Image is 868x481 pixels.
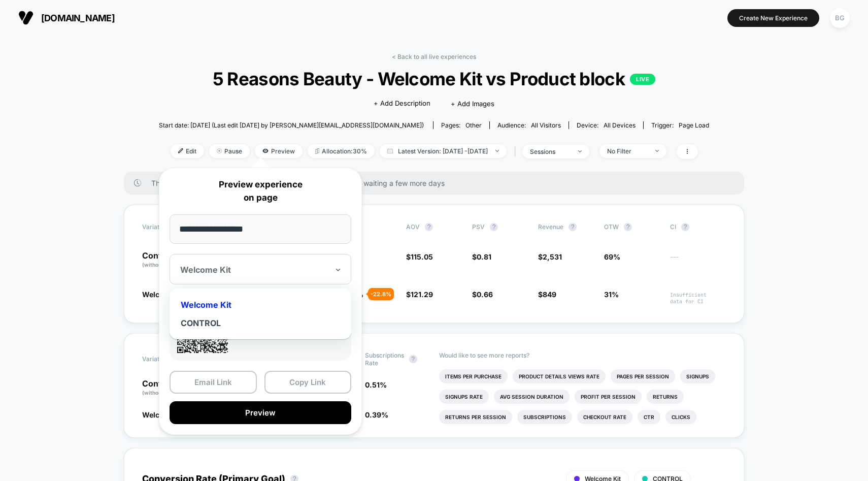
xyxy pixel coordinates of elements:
[517,410,572,424] li: Subscriptions
[170,371,257,394] button: Email Link
[159,121,424,129] span: Start date: [DATE] (Last edit [DATE] by [PERSON_NAME][EMAIL_ADDRESS][DOMAIN_NAME])
[575,390,642,404] li: Profit Per Session
[670,292,726,305] span: Insufficient data for CI
[142,223,198,231] span: Variation
[451,100,494,108] span: + Add Images
[425,223,433,231] button: ?
[441,121,482,129] div: Pages:
[368,288,394,300] div: - 22.8 %
[538,223,563,231] span: Revenue
[186,68,681,89] span: 5 Reasons Beauty - Welcome Kit vs Product block
[142,379,206,397] p: Control
[465,121,482,129] span: other
[380,144,507,158] span: Latest Version: [DATE] - [DATE]
[439,410,512,424] li: Returns Per Session
[604,290,619,299] span: 31%
[827,8,853,28] button: BG
[543,290,556,299] span: 849
[365,410,388,419] span: 0.39 %
[142,262,188,268] span: (without changes)
[497,121,561,129] div: Audience:
[308,144,375,158] span: Allocation: 30%
[670,223,726,231] span: CI
[531,121,561,129] span: All Visitors
[680,369,715,383] li: Signups
[651,121,709,129] div: Trigger:
[315,148,319,154] img: rebalance
[495,150,499,152] img: end
[255,144,303,158] span: Preview
[490,223,498,231] button: ?
[406,290,433,299] span: $
[142,390,188,396] span: (without changes)
[638,410,660,424] li: Ctr
[142,251,198,269] p: Control
[171,144,204,158] span: Edit
[538,290,556,299] span: $
[15,10,118,26] button: [DOMAIN_NAME]
[170,401,351,424] button: Preview
[439,390,489,404] li: Signups Rate
[41,13,115,23] span: [DOMAIN_NAME]
[679,121,709,129] span: Page Load
[538,252,562,261] span: $
[151,179,724,187] span: There are still no statistically significant results. We recommend waiting a few more days
[624,223,632,231] button: ?
[365,351,404,367] span: Subscriptions Rate
[578,150,582,152] img: end
[477,290,493,299] span: 0.66
[170,178,351,204] p: Preview experience on page
[727,9,819,27] button: Create New Experience
[142,351,198,367] span: Variation
[665,410,696,424] li: Clicks
[670,254,726,269] span: ---
[209,144,250,158] span: Pause
[477,252,491,261] span: 0.81
[604,121,636,129] span: all devices
[411,252,433,261] span: 115.05
[512,144,522,159] span: |
[607,147,648,155] div: No Filter
[406,252,433,261] span: $
[494,390,570,404] li: Avg Session Duration
[142,410,186,419] span: Welcome Kit
[175,314,346,332] div: CONTROL
[406,223,420,231] span: AOV
[577,410,632,424] li: Checkout Rate
[604,252,620,261] span: 69%
[374,99,430,109] span: + Add Description
[604,223,660,231] span: OTW
[18,10,34,25] img: Visually logo
[387,148,393,153] img: calendar
[655,150,659,152] img: end
[439,369,508,383] li: Items Per Purchase
[392,53,476,60] a: < Back to all live experiences
[530,148,571,155] div: sessions
[647,390,684,404] li: Returns
[409,355,417,363] button: ?
[611,369,675,383] li: Pages Per Session
[365,380,387,389] span: 0.51 %
[472,223,485,231] span: PSV
[175,296,346,314] div: Welcome Kit
[217,148,222,153] img: end
[569,121,643,129] span: Device:
[681,223,689,231] button: ?
[264,371,352,394] button: Copy Link
[543,252,562,261] span: 2,531
[830,8,850,28] div: BG
[142,290,186,299] span: Welcome Kit
[411,290,433,299] span: 121.29
[472,290,493,299] span: $
[630,74,655,85] p: LIVE
[439,351,726,359] p: Would like to see more reports?
[178,148,183,153] img: edit
[513,369,606,383] li: Product Details Views Rate
[569,223,577,231] button: ?
[472,252,491,261] span: $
